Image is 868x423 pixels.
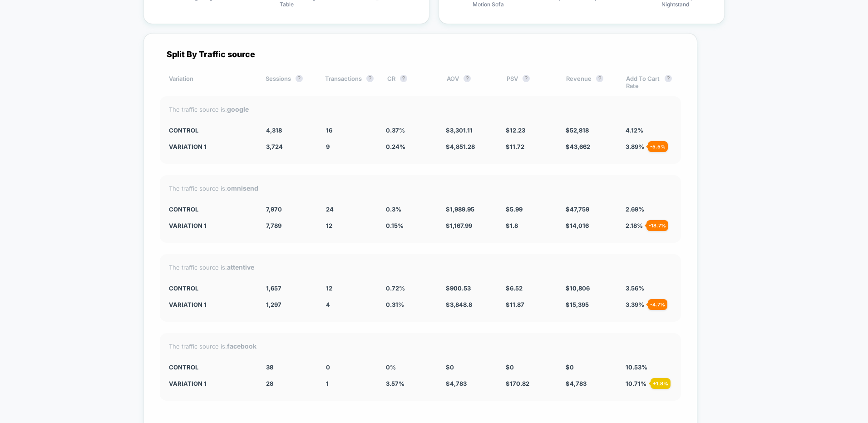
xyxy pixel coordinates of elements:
[326,301,330,308] span: 4
[386,364,396,371] span: 0 %
[227,184,258,192] strong: omnisend
[326,364,330,371] span: 0
[626,364,647,371] span: 10.53 %
[169,301,252,308] div: Variation 1
[326,285,332,292] span: 12
[266,206,282,213] span: 7,970
[626,75,672,89] div: Add To Cart Rate
[386,143,405,150] span: 0.24 %
[446,380,467,387] span: $ 4,783
[325,75,374,89] div: Transactions
[523,75,530,82] button: ?
[626,285,644,292] span: 3.56 %
[626,301,644,308] span: 3.39 %
[387,75,433,89] div: CR
[596,75,603,82] button: ?
[566,127,589,134] span: $ 52,818
[169,222,252,229] div: Variation 1
[566,301,589,308] span: $ 15,395
[227,263,254,271] strong: attentive
[266,222,281,229] span: 7,789
[506,285,523,292] span: $ 6.52
[169,285,252,292] div: CONTROL
[326,127,332,134] span: 16
[266,364,273,371] span: 38
[646,220,668,231] div: - 18.7 %
[665,75,672,82] button: ?
[506,364,514,371] span: $ 0
[446,206,474,213] span: $ 1,989.95
[648,299,667,310] div: - 4.7 %
[326,222,332,229] span: 12
[386,380,404,387] span: 3.57 %
[626,143,644,150] span: 3.89 %
[296,75,303,82] button: ?
[266,301,281,308] span: 1,297
[626,127,643,134] span: 4.12 %
[506,143,524,150] span: $ 11.72
[506,127,525,134] span: $ 12.23
[566,222,589,229] span: $ 14,016
[446,285,471,292] span: $ 900.53
[169,364,252,371] div: CONTROL
[506,301,524,308] span: $ 11.87
[326,206,334,213] span: 24
[169,127,252,134] div: CONTROL
[626,222,643,229] span: 2.18 %
[326,380,329,387] span: 1
[386,285,405,292] span: 0.72 %
[566,75,612,89] div: Revenue
[506,222,518,229] span: $ 1.8
[506,380,529,387] span: $ 170.82
[446,364,454,371] span: $ 0
[566,206,589,213] span: $ 47,759
[326,143,330,150] span: 9
[366,75,374,82] button: ?
[566,364,574,371] span: $ 0
[566,380,587,387] span: $ 4,783
[626,206,644,213] span: 2.69 %
[446,127,473,134] span: $ 3,301.11
[160,49,681,59] div: Split By Traffic source
[169,342,672,350] div: The traffic source is:
[227,105,249,113] strong: google
[648,141,668,152] div: - 5.5 %
[386,206,401,213] span: 0.3 %
[386,222,404,229] span: 0.15 %
[651,378,671,389] div: + 1.8 %
[169,105,672,113] div: The traffic source is:
[169,206,252,213] div: CONTROL
[169,184,672,192] div: The traffic source is:
[266,143,283,150] span: 3,724
[446,301,472,308] span: $ 3,848.8
[566,143,590,150] span: $ 43,662
[447,75,493,89] div: AOV
[446,222,472,229] span: $ 1,167.99
[169,380,252,387] div: Variation 1
[446,143,475,150] span: $ 4,851.28
[266,285,281,292] span: 1,657
[169,143,252,150] div: Variation 1
[566,285,590,292] span: $ 10,806
[266,75,311,89] div: Sessions
[626,380,646,387] span: 10.71 %
[386,127,405,134] span: 0.37 %
[169,263,672,271] div: The traffic source is:
[464,75,471,82] button: ?
[386,301,404,308] span: 0.31 %
[227,342,256,350] strong: facebook
[266,380,273,387] span: 28
[507,75,552,89] div: PSV
[266,127,282,134] span: 4,318
[506,206,523,213] span: $ 5.99
[400,75,407,82] button: ?
[169,75,252,89] div: Variation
